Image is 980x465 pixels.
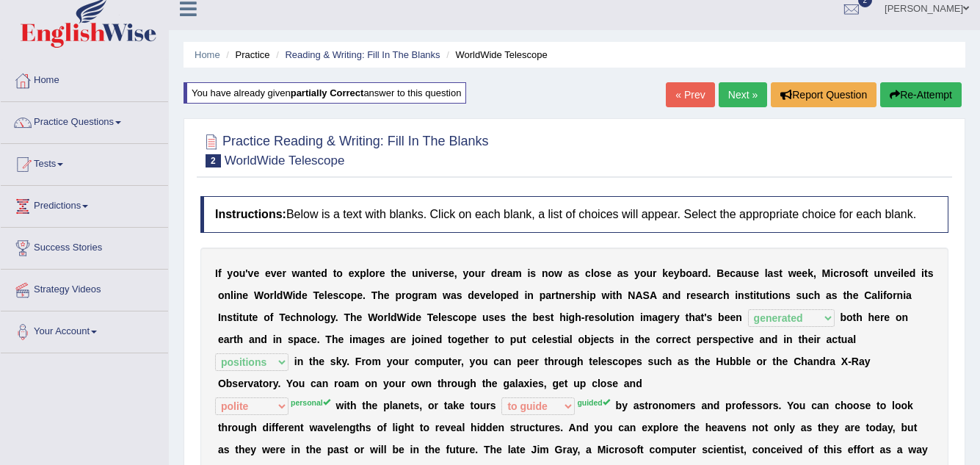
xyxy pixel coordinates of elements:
b: t [239,311,243,323]
a: Next » [719,82,767,107]
b: r [269,289,273,301]
b: o [218,289,225,301]
b: e [485,289,491,301]
b: o [264,311,270,323]
b: s [575,289,581,301]
b: t [749,289,753,301]
b: s [500,311,506,323]
b: f [861,267,865,279]
b: Instructions: [215,208,286,220]
b: i [903,289,906,301]
b: v [480,289,486,301]
b: o [336,267,343,279]
b: r [570,289,574,301]
b: o [843,267,849,279]
b: t [555,289,559,301]
b: t [843,289,846,301]
b: u [242,311,249,323]
b: x [354,267,360,279]
b: e [357,311,363,323]
b: r [439,267,443,279]
b: s [696,289,702,301]
b: m [428,289,437,301]
b: r [714,289,717,301]
b: i [424,267,427,279]
b: e [802,267,807,279]
b: e [349,267,355,279]
b: i [830,267,833,279]
b: t [766,289,769,301]
b: e [796,267,802,279]
b: r [418,289,422,301]
b: e [501,267,507,279]
b: o [369,267,376,279]
b: a [736,267,741,279]
b: s [530,267,536,279]
b: h [581,289,587,301]
b: . [335,311,338,323]
b: u [239,267,246,279]
b: s [796,289,802,301]
b: t [249,311,253,323]
b: c [808,289,814,301]
b: u [412,267,418,279]
b: e [265,267,271,279]
b: o [233,267,239,279]
b: m [512,267,521,279]
b: i [236,311,239,323]
b: t [779,267,783,279]
b: l [491,289,494,301]
b: ' [245,267,247,279]
b: s [447,311,453,323]
a: Predictions [1,186,168,223]
li: WorldWide Telescope [443,48,547,62]
b: l [315,311,318,323]
b: b [680,267,686,279]
b: r [402,289,405,301]
b: e [302,289,308,301]
b: e [432,311,438,323]
b: n [542,267,548,279]
b: g [412,289,418,301]
b: v [248,267,254,279]
h4: Below is a text with blanks. Click on each blank, a list of choices will appear. Select the appro... [200,196,948,233]
b: I [215,267,218,279]
b: t [924,267,928,279]
b: T [344,311,350,323]
b: r [375,267,379,279]
b: l [877,289,880,301]
b: i [407,311,410,323]
b: e [606,267,611,279]
b: i [233,289,236,301]
b: e [702,289,708,301]
b: e [474,289,480,301]
b: i [609,289,612,301]
b: c [338,289,344,301]
b: s [832,289,838,301]
b: d [277,289,283,301]
b: w [292,267,300,279]
b: o [640,267,647,279]
b: i [921,267,924,279]
b: i [735,289,738,301]
b: i [524,289,527,301]
b: n [668,289,675,301]
b: n [527,289,534,301]
b: w [602,289,610,301]
b: l [388,311,391,323]
b: s [744,289,750,301]
h2: Practice Reading & Writing: Fill In The Blanks [200,131,489,167]
small: WorldWide Telescope [225,154,345,167]
b: c [585,267,591,279]
b: l [231,289,233,301]
b: n [738,289,744,301]
b: W [254,289,264,301]
a: « Prev [666,82,714,107]
b: s [333,289,339,301]
b: r [686,289,690,301]
b: f [883,289,887,301]
b: o [344,289,351,301]
b: C [864,289,871,301]
b: y [634,267,640,279]
b: o [887,289,893,301]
